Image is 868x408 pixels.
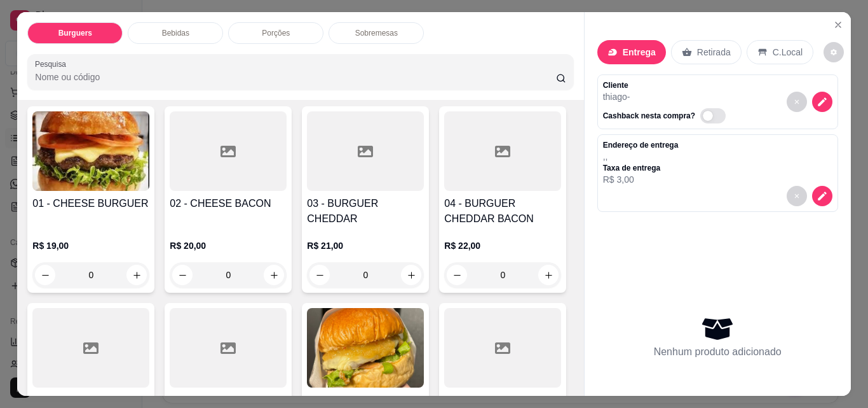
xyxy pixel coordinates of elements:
[603,163,679,173] p: Taxa de entrega
[170,196,287,211] h4: 02 - CHEESE BACON
[444,239,561,252] p: R$ 22,00
[307,196,424,227] h4: 03 - BURGUER CHEDDAR
[603,90,731,103] p: thiago -
[35,71,556,83] input: Pesquisa
[444,196,561,227] h4: 04 - BURGUER CHEDDAR BACON
[697,46,731,59] p: Retirada
[828,15,848,35] button: Close
[654,344,782,360] p: Nenhum produto adicionado
[603,140,679,150] p: Endereço de entrega
[812,92,832,112] button: decrease-product-quantity
[307,239,424,252] p: R$ 21,00
[262,28,290,38] p: Porções
[700,108,731,123] label: Automatic updates
[812,186,832,206] button: decrease-product-quantity
[32,393,149,408] h4: 05 - BARBECUE
[307,308,424,388] img: product-image
[444,393,561,408] h4: 08 - ESPECIAL PICANTE
[162,28,189,38] p: Bebidas
[58,28,92,38] p: Burguers
[170,239,287,252] p: R$ 20,00
[307,393,424,408] h4: 07 - PICANTE
[603,173,679,186] p: R$ 3,00
[623,46,656,59] p: Entrega
[773,46,803,59] p: C.Local
[603,80,731,90] p: Cliente
[603,150,679,163] p: , ,
[603,111,695,121] p: Cashback nesta compra?
[32,111,149,191] img: product-image
[32,239,149,252] p: R$ 19,00
[787,186,807,206] button: decrease-product-quantity
[32,196,149,211] h4: 01 - CHEESE BURGUER
[787,92,807,112] button: decrease-product-quantity
[170,393,287,408] h4: 06 - DUPLO ESPECIAL
[35,59,71,69] label: Pesquisa
[355,28,398,38] p: Sobremesas
[824,42,844,62] button: decrease-product-quantity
